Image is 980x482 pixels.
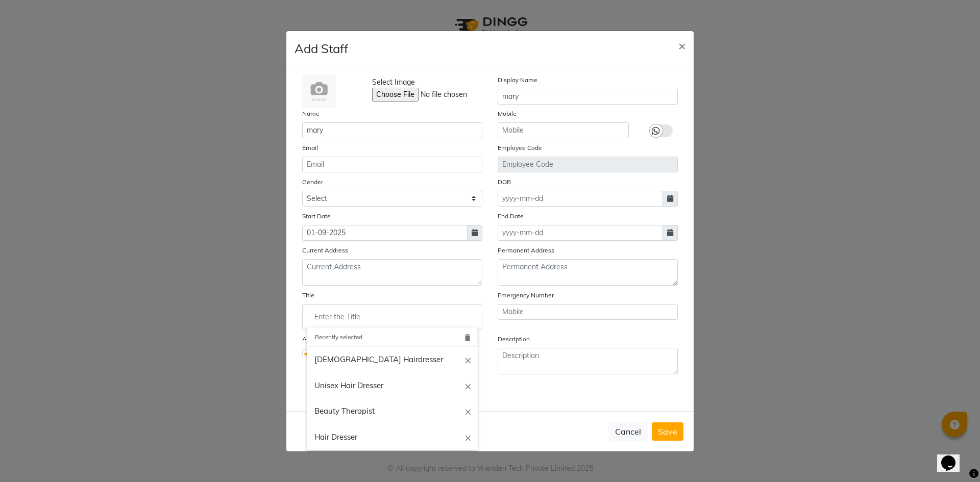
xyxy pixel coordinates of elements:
[937,441,970,472] iframe: chat widget
[307,347,478,373] a: [DEMOGRAPHIC_DATA] Hairdresser
[307,373,478,399] a: Unisex Hair Dresser
[307,398,478,424] a: Beauty Therapist
[307,307,478,327] input: Enter the Title
[315,333,470,342] div: Recently selected
[463,356,473,365] i: Close
[463,408,473,417] i: Close
[463,382,473,391] i: Close
[307,424,478,450] a: Hair Dresser
[463,433,473,442] i: Close
[463,333,472,342] i: Delete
